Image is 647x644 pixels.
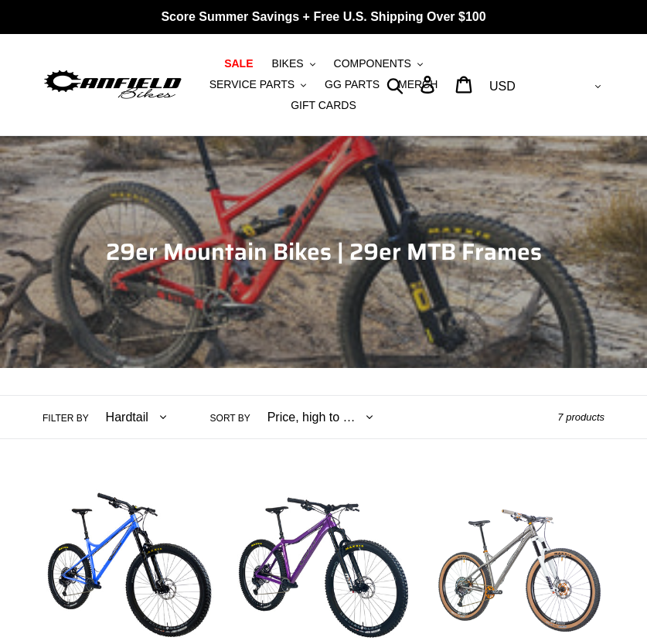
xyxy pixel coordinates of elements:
[210,411,250,425] label: Sort by
[557,411,604,423] span: 7 products
[43,67,183,102] img: Canfield Bikes
[216,53,261,74] a: SALE
[325,78,380,91] span: GG PARTS
[291,99,356,112] span: GIFT CARDS
[202,74,314,95] button: SERVICE PARTS
[209,78,295,91] span: SERVICE PARTS
[224,57,253,70] span: SALE
[264,53,322,74] button: BIKES
[326,53,431,74] button: COMPONENTS
[43,411,89,425] label: Filter by
[283,95,364,116] a: GIFT CARDS
[106,233,542,270] span: 29er Mountain Bikes | 29er MTB Frames
[317,74,387,95] a: GG PARTS
[271,57,303,70] span: BIKES
[334,57,411,70] span: COMPONENTS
